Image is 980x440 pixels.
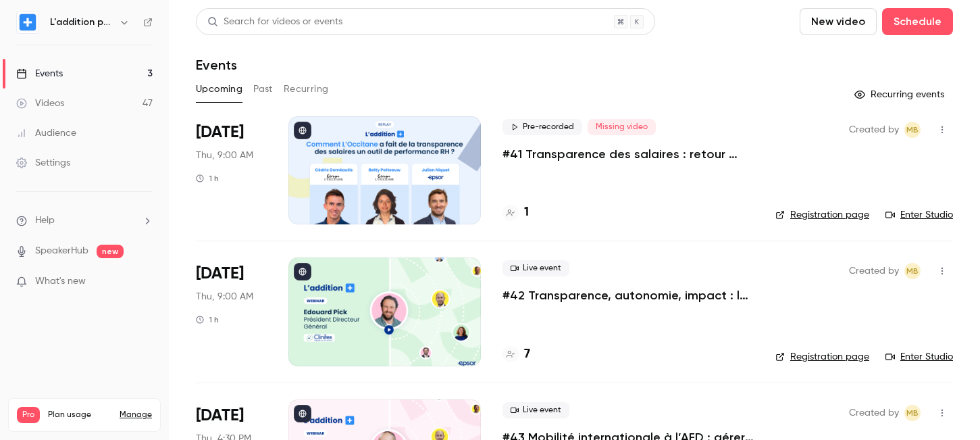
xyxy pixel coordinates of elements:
[196,263,244,285] span: [DATE]
[848,84,953,105] button: Recurring events
[196,57,237,73] h1: Events
[16,126,76,140] div: Audience
[885,350,953,364] a: Enter Studio
[16,67,63,80] div: Events
[207,15,342,29] div: Search for videos or events
[502,203,529,222] a: 1
[35,244,88,258] a: SpeakerHub
[35,274,86,289] span: What's new
[502,260,569,276] span: Live event
[196,149,253,162] span: Thu, 9:00 AM
[48,410,111,420] span: Plan usage
[196,258,267,366] div: Nov 6 Thu, 9:00 AM (Europe/Paris)
[196,405,244,426] span: [DATE]
[775,208,869,222] a: Registration page
[196,116,267,224] div: Oct 16 Thu, 9:00 AM (Europe/Paris)
[849,122,899,138] span: Created by
[136,276,153,288] iframe: Noticeable Trigger
[502,146,754,162] a: #41 Transparence des salaires : retour d'expérience de L'Occitane
[16,97,64,110] div: Videos
[196,122,244,143] span: [DATE]
[196,173,219,184] div: 1 h
[849,405,899,421] span: Created by
[800,8,877,35] button: New video
[284,78,329,100] button: Recurring
[502,402,569,418] span: Live event
[849,263,899,279] span: Created by
[502,287,754,303] a: #42 Transparence, autonomie, impact : la recette Clinitex
[502,345,530,364] a: 7
[906,122,919,138] span: MB
[775,350,869,364] a: Registration page
[906,405,919,421] span: MB
[97,245,124,258] span: new
[17,11,38,33] img: L'addition par Epsor
[16,214,153,228] li: help-dropdown-opener
[196,290,253,303] span: Thu, 9:00 AM
[50,16,113,29] h6: L'addition par Epsor
[904,263,921,279] span: Mylène BELLANGER
[906,263,919,279] span: MB
[16,156,70,170] div: Settings
[904,405,921,421] span: Mylène BELLANGER
[885,208,953,222] a: Enter Studio
[904,122,921,138] span: Mylène BELLANGER
[196,314,219,325] div: 1 h
[253,78,273,100] button: Past
[882,8,953,35] button: Schedule
[17,407,40,423] span: Pro
[120,410,152,420] a: Manage
[35,214,55,228] span: Help
[196,78,242,100] button: Upcoming
[524,203,529,222] h4: 1
[588,119,656,135] span: Missing video
[502,119,582,135] span: Pre-recorded
[524,345,530,364] h4: 7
